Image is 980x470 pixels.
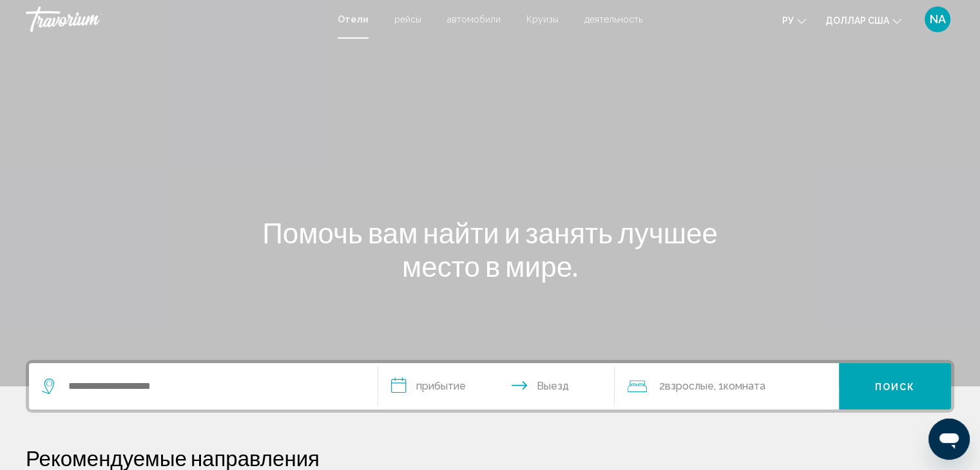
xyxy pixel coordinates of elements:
button: Путешественники: 2 взрослых, 0 детей [615,363,839,409]
button: Поиск [839,363,951,409]
font: доллар США [825,15,889,26]
button: Изменить язык [782,11,806,30]
a: Круизы [526,14,559,24]
font: Взрослые [664,380,713,392]
font: Помочь вам найти и занять лучшее место в мире. [262,216,718,283]
button: Меню пользователя [921,6,954,33]
a: Отели [338,14,369,24]
a: деятельность [584,14,642,24]
button: Даты заезда и выезда [378,363,615,409]
button: Изменить валюту [825,11,901,30]
font: NA [930,12,946,26]
font: Поиск [875,382,916,392]
font: ру [782,15,794,26]
iframe: Кнопка запуска окна обмена сообщениями [928,418,970,460]
a: автомобили [447,14,501,24]
a: рейсы [394,14,421,24]
a: Травориум [26,6,325,32]
font: Комната [723,380,765,392]
div: Виджет поиска [29,363,951,409]
font: , 1 [713,380,723,392]
font: 2 [658,380,664,392]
